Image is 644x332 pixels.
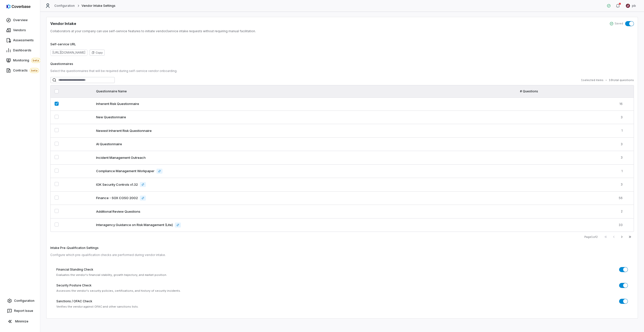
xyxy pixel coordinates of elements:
span: Minimize [15,319,28,323]
span: 16 [619,102,623,106]
span: beta [31,58,41,63]
span: [URL][DOMAIN_NAME] [50,49,88,56]
span: 3 [621,182,623,187]
span: 1 [621,129,623,133]
button: Select questionnaire AI Questionnaire [55,142,59,146]
div: Page 1 of 2 [584,235,598,239]
a: Dashboards [1,46,39,55]
span: New Questionnaire [96,115,126,120]
p: Configure which pre-qualification checks are performed during vendor intake. [50,253,634,258]
span: Compliance Management Workpaper [96,169,154,174]
span: Vendor Intake Settings [82,4,116,8]
h1: Vendor Intake [50,21,76,26]
span: Newest Inherent Risk Questionnaire [96,128,152,133]
span: 1 [621,169,623,173]
span: Dashboards [13,48,31,52]
span: Assessments [13,38,34,42]
button: Minimize [2,316,38,326]
button: Select questionnaire Additional Review Questions [55,209,59,213]
label: Self-service URL [50,42,634,46]
span: 3 [621,156,623,160]
a: Overview [1,16,39,25]
span: Finance - SOX COSO 2002 [96,196,138,201]
span: • [606,78,607,82]
p: Collaborators at your company can use self-service features to initiate vendor/service intake req... [50,29,634,33]
a: Configuration [54,4,75,8]
a: Contractsbeta [1,66,39,75]
span: 16 total questions [609,78,634,82]
span: 2 [621,209,623,213]
button: Select questionnaire New Questionnaire [55,115,59,119]
span: 1 selected items [581,78,603,82]
div: Evaluates the vendor's financial stability, growth trajectory, and market position. [56,273,628,277]
img: pb undefined avatar [626,4,630,8]
span: 33 [619,223,623,227]
span: Incident Management Outreach [96,155,146,160]
button: Select questionnaire Incident Management Outreach [55,155,59,159]
a: Configuration [2,296,38,305]
a: Assessments [1,36,39,45]
span: Additional Review Questions [96,209,140,214]
button: Select questionnaire IOK Security Controls v1.32 [55,182,59,186]
span: Monitoring [13,58,41,63]
button: pb undefined avatarpb [623,2,639,10]
a: Monitoringbeta [1,56,39,65]
span: Inherent Risk Questionnaire [96,101,139,106]
div: Verifies the vendor against OFAC and other sanctions lists. [56,305,628,309]
label: Financial Standing Check [56,268,93,272]
button: Select questionnaire Compliance Management Workpaper [55,169,59,173]
span: 3 [621,142,623,146]
button: Select questionnaire Inherent Risk Questionnaire [55,102,59,106]
img: logo-D7KZi-bG.svg [7,4,30,9]
button: Select all ready questionnaires on this page [55,89,59,93]
a: Vendors [1,26,39,35]
div: Questionnaire Name [96,89,514,93]
span: Contracts [13,68,39,73]
label: Sanctions / OFAC Check [56,299,92,303]
span: 3 [621,115,623,119]
p: Select the questionnaires that will be required during self-service vendor onboarding. [50,69,634,74]
span: Configuration [14,299,34,303]
button: Report Issue [2,306,38,315]
label: Security Posture Check [56,283,92,287]
span: AI Questionnaire [96,142,122,147]
div: Assesses the vendor's security policies, certifications, and history of security incidents. [56,289,628,293]
span: pb [632,4,636,8]
button: Copy [90,50,105,56]
span: IOK Security Controls v1.32 [96,182,138,187]
span: Overview [13,18,28,22]
label: Questionnaires [50,62,73,66]
span: Report Issue [14,309,33,313]
div: # Questions [520,89,630,93]
span: beta [30,68,39,73]
span: Interagency Guidance on Risk Management (Lite) [96,223,173,228]
span: 56 [619,196,623,200]
button: Select questionnaire Newest Inherent Risk Questionnaire [55,128,59,132]
button: Select questionnaire Finance - SOX COSO 2002 [55,196,59,200]
div: Saved [610,22,623,26]
label: Intake Pre-Qualification Settings [50,246,99,250]
span: Vendors [13,28,26,32]
button: Select questionnaire Interagency Guidance on Risk Management (Lite) [55,223,59,227]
